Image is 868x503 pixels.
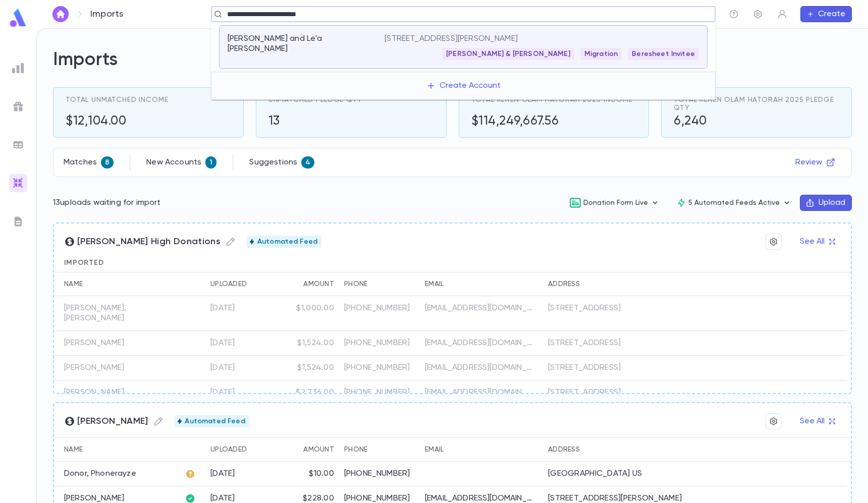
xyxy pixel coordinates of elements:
[309,469,334,479] div: $10.00
[12,215,24,228] img: letters_grey.7941b92b52307dd3b8a917253454ce1c.svg
[344,469,415,479] p: [PHONE_NUMBER]
[12,177,24,189] img: imports_gradient.a72c8319815fb0872a7f9c3309a0627a.svg
[800,195,852,211] button: Upload
[64,234,239,250] span: [PERSON_NAME] High Donations
[425,338,536,348] p: [EMAIL_ADDRESS][DOMAIN_NAME]
[296,303,334,313] div: $1,000.00
[64,469,136,479] p: Donor, Phonerayze
[210,303,235,313] div: 9/17/2025
[210,338,235,348] div: 9/16/2025
[344,437,367,462] div: Phone
[12,139,24,151] img: batches_grey.339ca447c9d9533ef1741baa751efc33.svg
[53,49,852,71] h2: Imports
[344,338,415,348] p: [PHONE_NUMBER]
[228,34,372,54] p: [PERSON_NAME] and Le'a [PERSON_NAME]
[425,387,536,398] p: [EMAIL_ADDRESS][DOMAIN_NAME]
[12,100,24,113] img: campaigns_grey.99e729a5f7ee94e3726e6486bddda8f1.svg
[296,387,334,398] div: $2,736.00
[668,193,800,212] button: 5 Automated Feeds Active
[425,363,536,373] p: [EMAIL_ADDRESS][DOMAIN_NAME]
[210,387,235,398] div: 9/15/2025
[344,363,415,373] p: [PHONE_NUMBER]
[471,96,633,104] span: Total Keren Olam HaTorah 2025 Income
[561,193,668,212] button: Donation Form Live
[674,114,707,129] h5: 6,240
[54,272,180,296] div: Name
[800,6,852,22] button: Create
[425,303,536,313] p: [EMAIL_ADDRESS][DOMAIN_NAME]
[210,363,235,373] div: 9/15/2025
[249,157,297,167] p: Suggestions
[789,154,841,171] button: Review
[420,437,543,462] div: Email
[344,387,415,398] p: [PHONE_NUMBER]
[210,437,247,462] div: Uploaded
[425,437,444,462] div: Email
[146,157,201,167] p: New Accounts
[344,272,367,296] div: Phone
[64,363,124,373] p: [PERSON_NAME]
[674,96,839,112] span: Total Keren Olam HaTorah 2025 Pledge Qty
[628,50,699,58] span: Beresheet Invitee
[543,272,720,296] div: Address
[205,158,216,166] span: 1
[281,272,339,296] div: Amount
[64,259,104,266] span: Imported
[580,50,622,58] span: Migration
[442,50,574,58] span: [PERSON_NAME] & [PERSON_NAME]
[64,338,124,348] p: [PERSON_NAME]
[281,437,339,462] div: Amount
[425,272,444,296] div: Email
[301,158,314,166] span: 4
[210,469,235,479] div: 9/17/2025
[548,363,621,373] div: [STREET_ADDRESS]
[794,234,841,250] button: See All
[548,387,621,398] div: [STREET_ADDRESS]
[297,338,334,348] div: $1,524.00
[303,437,334,462] div: Amount
[339,437,420,462] div: Phone
[205,437,281,462] div: Uploaded
[344,303,415,313] p: [PHONE_NUMBER]
[53,198,161,208] p: 13 uploads waiting for import
[268,96,362,104] span: Unmatched Pledge Qty
[101,158,114,166] span: 8
[543,437,720,462] div: Address
[548,303,621,313] div: [STREET_ADDRESS]
[548,469,642,479] div: [GEOGRAPHIC_DATA] US
[64,387,124,398] p: [PERSON_NAME]
[210,272,247,296] div: Uploaded
[418,76,509,95] button: Create Account
[64,303,175,323] p: [PERSON_NAME], [PERSON_NAME]
[548,272,580,296] div: Address
[66,114,126,129] h5: $12,104.00
[64,157,97,167] p: Matches
[339,272,420,296] div: Phone
[64,272,83,296] div: Name
[55,10,67,18] img: home_white.a664292cf8c1dea59945f0da9f25487c.svg
[471,114,559,129] h5: $114,249,667.56
[385,34,518,44] p: [STREET_ADDRESS][PERSON_NAME]
[12,62,24,74] img: reports_grey.c525e4749d1bce6a11f5fe2a8de1b229.svg
[8,8,28,28] img: logo
[64,413,167,429] span: [PERSON_NAME]
[253,238,321,246] span: Automated Feed
[548,338,621,348] div: [STREET_ADDRESS]
[205,272,281,296] div: Uploaded
[90,9,123,20] p: Imports
[64,437,83,462] div: Name
[268,114,280,129] h5: 13
[420,272,543,296] div: Email
[303,272,334,296] div: Amount
[54,437,180,462] div: Name
[548,437,580,462] div: Address
[66,96,168,104] span: Total Unmatched Income
[794,413,841,429] button: See All
[181,417,249,425] span: Automated Feed
[297,363,334,373] div: $1,524.00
